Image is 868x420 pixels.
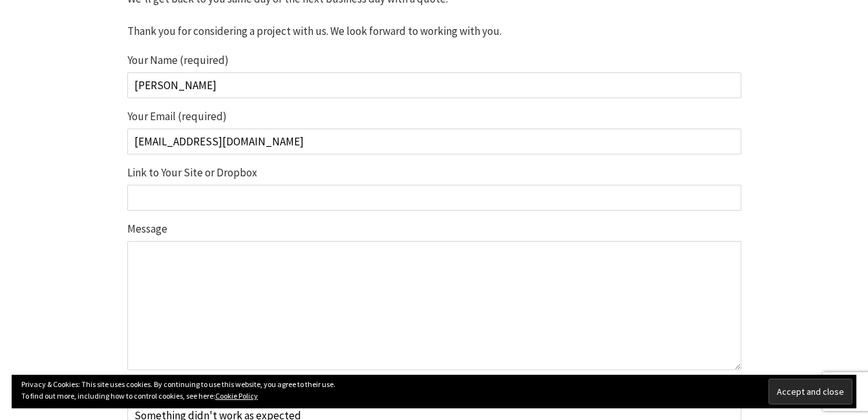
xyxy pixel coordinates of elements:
input: Your Name (required) [127,72,741,98]
label: Your Name (required) [127,55,741,98]
div: Privacy & Cookies: This site uses cookies. By continuing to use this website, you agree to their ... [12,375,856,408]
input: Accept and close [768,379,852,404]
a: Cookie Policy [215,391,258,401]
p: Thank you for considering a project with us. We look forward to working with you. [127,23,741,40]
label: Message [127,224,741,372]
input: Your Email (required) [127,129,741,154]
input: Link to Your Site or Dropbox [127,185,741,211]
textarea: Message [127,241,741,370]
label: Your Email (required) [127,111,741,154]
label: Link to Your Site or Dropbox [127,167,741,211]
